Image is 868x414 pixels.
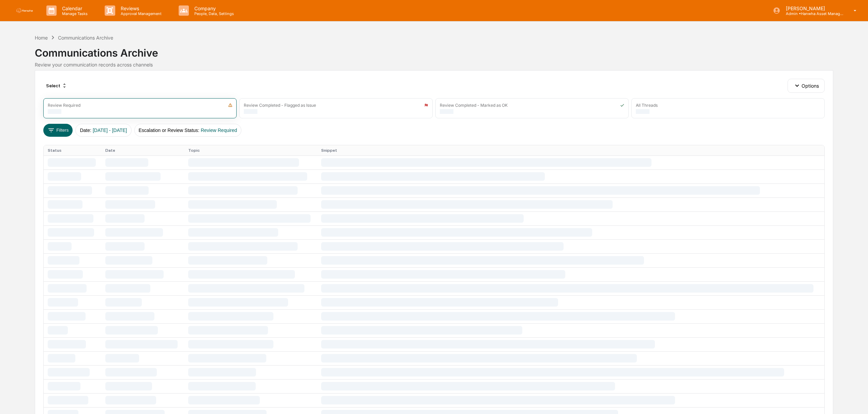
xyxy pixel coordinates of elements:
p: Calendar [57,5,91,11]
div: Review Required [48,103,80,108]
button: Options [788,79,825,92]
span: [DATE] - [DATE] [93,128,127,133]
img: icon [424,103,428,107]
button: Date:[DATE] - [DATE] [75,124,131,137]
div: Review Completed - Flagged as Issue [244,103,316,108]
img: icon [620,103,624,107]
p: [PERSON_NAME] [780,5,844,11]
th: Date [101,145,184,156]
div: All Threads [636,103,658,108]
div: Select [43,80,70,91]
div: Review Completed - Marked as OK [440,103,508,108]
div: Review your communication records across channels [35,62,833,68]
p: Company [189,5,237,11]
th: Status [44,145,102,156]
p: Manage Tasks [57,11,91,16]
button: Filters [43,124,73,137]
p: Approval Management [115,11,165,16]
p: Admin • Hanwha Asset Management ([GEOGRAPHIC_DATA]) Ltd. [780,11,844,16]
div: Communications Archive [58,35,113,41]
img: icon [228,103,233,107]
div: Communications Archive [35,41,833,59]
span: Review Required [201,128,237,133]
p: People, Data, Settings [189,11,237,16]
p: Reviews [115,5,165,11]
th: Topic [184,145,317,156]
div: Home [35,35,48,41]
button: Escalation or Review Status:Review Required [134,124,242,137]
th: Snippet [317,145,825,156]
img: logo [16,8,33,13]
